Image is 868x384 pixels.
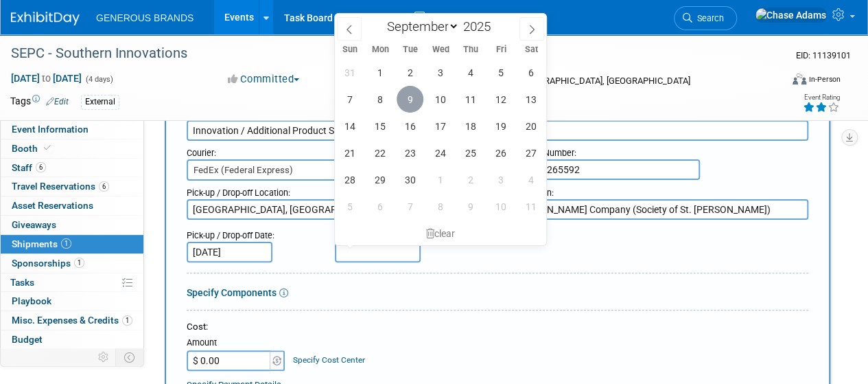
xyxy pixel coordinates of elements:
[12,334,43,345] span: Budget
[518,76,690,86] span: [GEOGRAPHIC_DATA], [GEOGRAPHIC_DATA]
[336,139,363,166] span: September 21, 2025
[92,348,116,366] td: Personalize Event Tab Strip
[99,181,109,192] span: 6
[366,166,393,193] span: September 29, 2025
[1,139,143,158] a: Booth
[293,355,365,365] a: Specify Cost Center
[517,86,544,113] span: September 13, 2025
[12,238,71,249] span: Shipments
[81,95,119,109] div: External
[61,238,71,249] span: 1
[456,45,486,54] span: Thu
[12,162,46,173] span: Staff
[808,74,841,84] div: In-Person
[517,193,544,220] span: October 11, 2025
[719,71,841,92] div: Event Format
[487,86,514,113] span: September 12, 2025
[8,5,602,19] body: Rich Text Area. Press ALT-0 for help.
[457,139,484,166] span: September 25, 2025
[187,181,487,199] div: Pick-up / Drop-off Location:
[397,193,423,220] span: October 7, 2025
[457,166,484,193] span: October 2, 2025
[397,166,423,193] span: September 30, 2025
[1,273,143,292] a: Tasks
[1,254,143,273] a: Sponsorships1
[336,193,363,220] span: October 5, 2025
[1,311,143,330] a: Misc. Expenses & Credits1
[459,19,500,34] input: Year
[366,86,393,113] span: September 8, 2025
[425,45,456,54] span: Wed
[397,59,423,86] span: September 2, 2025
[508,141,808,159] div: Tracking Number:
[11,12,80,25] img: ExhibitDay
[10,72,82,84] span: [DATE] [DATE]
[427,59,454,86] span: September 3, 2025
[187,223,314,242] div: Pick-up / Drop-off Date:
[336,113,363,139] span: September 14, 2025
[1,292,143,310] a: Playbook
[487,139,514,166] span: September 26, 2025
[427,86,454,113] span: September 10, 2025
[187,141,487,159] div: Courier:
[12,315,132,326] span: Misc. Expenses & Credits
[486,45,516,54] span: Fri
[116,348,144,366] td: Toggle Event Tabs
[74,258,84,268] span: 1
[1,235,143,253] a: Shipments1
[10,94,69,110] td: Tags
[1,159,143,177] a: Staff6
[517,59,544,86] span: September 6, 2025
[427,193,454,220] span: October 8, 2025
[1,196,143,215] a: Asset Reservations
[12,124,89,135] span: Event Information
[12,258,84,269] span: Sponsorships
[365,45,395,54] span: Mon
[1,177,143,196] a: Travel Reservations6
[674,6,737,30] a: Search
[692,13,724,23] span: Search
[187,159,487,181] span: FedEx (Federal Express)
[187,337,286,350] div: Amount
[336,59,363,86] span: August 31, 2025
[508,181,808,199] div: Destination:
[336,86,363,113] span: September 7, 2025
[427,139,454,166] span: September 24, 2025
[1,330,143,349] a: Budget
[457,59,484,86] span: September 4, 2025
[487,166,514,193] span: October 3, 2025
[187,321,808,334] div: Cost:
[122,315,132,326] span: 1
[517,113,544,139] span: September 20, 2025
[517,139,544,166] span: September 27, 2025
[44,144,51,152] i: Booth reservation complete
[457,86,484,113] span: September 11, 2025
[366,193,393,220] span: October 6, 2025
[12,200,93,211] span: Asset Reservations
[397,139,423,166] span: September 23, 2025
[457,193,484,220] span: October 9, 2025
[427,113,454,139] span: September 17, 2025
[12,143,54,154] span: Booth
[84,75,113,84] span: (4 days)
[366,139,393,166] span: September 22, 2025
[46,97,69,106] a: Edit
[366,113,393,139] span: September 15, 2025
[188,161,486,180] span: FedEx (Federal Express)
[1,120,143,139] a: Event Information
[6,41,770,66] div: SEPC - Southern Innovations
[40,73,53,84] span: to
[1,216,143,234] a: Giveaways
[487,59,514,86] span: September 5, 2025
[516,45,546,54] span: Sat
[793,74,806,84] img: Format-Inperson.png
[12,219,56,230] span: Giveaways
[36,162,46,172] span: 6
[96,12,193,23] span: GENEROUS BRANDS
[336,166,363,193] span: September 28, 2025
[397,86,423,113] span: September 9, 2025
[335,222,546,245] div: clear
[187,287,277,298] a: Specify Components
[487,193,514,220] span: October 10, 2025
[517,166,544,193] span: October 4, 2025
